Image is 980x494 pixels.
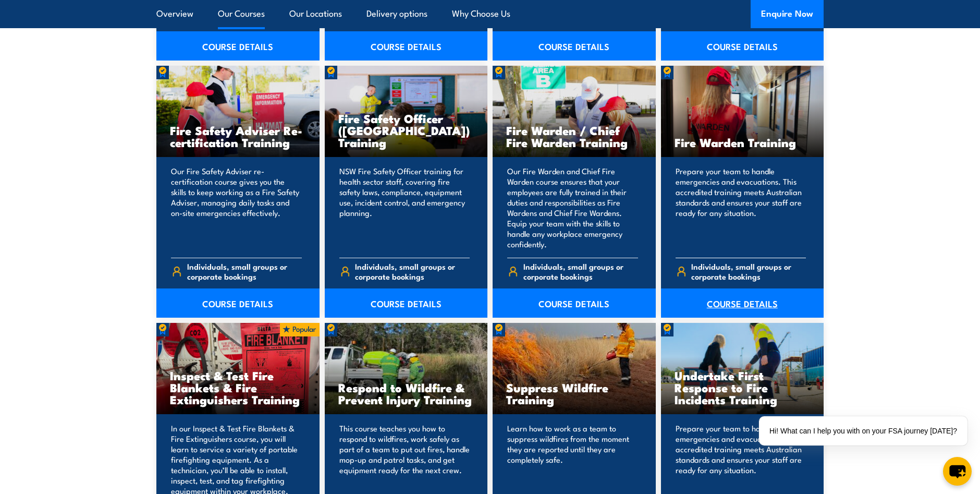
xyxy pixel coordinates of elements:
p: Our Fire Safety Adviser re-certification course gives you the skills to keep working as a Fire Sa... [171,166,302,249]
h3: Respond to Wildfire & Prevent Injury Training [338,381,474,405]
a: COURSE DETAILS [325,288,488,318]
a: COURSE DETAILS [661,288,824,318]
p: NSW Fire Safety Officer training for health sector staff, covering fire safety laws, compliance, ... [339,166,470,249]
span: Individuals, small groups or corporate bookings [187,261,302,281]
span: Individuals, small groups or corporate bookings [523,261,638,281]
h3: Fire Warden Training [675,136,811,148]
p: Our Fire Warden and Chief Fire Warden course ensures that your employees are fully trained in the... [507,166,638,249]
div: Hi! What can I help you with on your FSA journey [DATE]? [759,416,967,445]
h3: Inspect & Test Fire Blankets & Fire Extinguishers Training [170,369,306,405]
p: Prepare your team to handle emergencies and evacuations. This accredited training meets Australia... [676,166,806,249]
h3: Suppress Wildfire Training [506,381,642,405]
button: chat-button [943,457,972,486]
a: COURSE DETAILS [661,31,824,61]
span: Individuals, small groups or corporate bookings [691,261,806,281]
span: Individuals, small groups or corporate bookings [355,261,470,281]
a: COURSE DETAILS [156,31,320,61]
a: COURSE DETAILS [493,31,656,61]
h3: Fire Warden / Chief Fire Warden Training [506,124,642,148]
a: COURSE DETAILS [156,288,320,318]
a: COURSE DETAILS [493,288,656,318]
h3: Undertake First Response to Fire Incidents Training [675,369,811,405]
h3: Fire Safety Adviser Re-certification Training [170,124,306,148]
h3: Fire Safety Officer ([GEOGRAPHIC_DATA]) Training [338,112,474,148]
a: COURSE DETAILS [325,31,488,61]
